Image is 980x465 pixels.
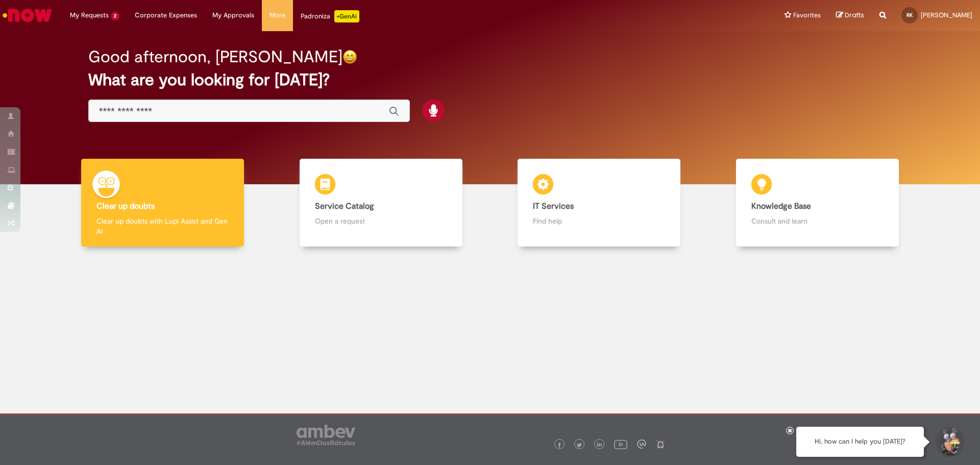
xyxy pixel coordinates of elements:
[533,201,574,211] b: IT Services
[54,159,272,247] a: Clear up doubts Clear up doubts with Lupi Assist and Gen AI
[533,216,665,226] p: Find help
[269,10,285,20] span: More
[708,159,927,247] a: Knowledge Base Consult and learn
[836,11,864,20] a: Drafts
[557,443,562,448] img: logo_footer_facebook.png
[315,216,447,226] p: Open a request
[490,159,708,247] a: IT Services Find help
[301,10,359,22] div: Padroniza
[96,201,155,211] b: Clear up doubts
[796,427,924,457] div: Hi, how can I help you [DATE]?
[272,159,491,247] a: Service Catalog Open a request
[111,12,119,20] span: 2
[96,216,229,236] p: Clear up doubts with Lupi Assist and Gen AI
[334,10,359,22] p: +GenAi
[934,427,965,457] button: Start Support Conversation
[577,443,582,448] img: logo_footer_twitter.png
[342,50,357,64] img: happy-face.png
[793,10,821,20] span: Favorites
[70,10,109,20] span: My Requests
[212,10,254,20] span: My Approvals
[845,10,864,20] span: Drafts
[1,5,54,26] img: ServiceNow
[921,11,972,19] span: [PERSON_NAME]
[906,12,913,18] span: RK
[597,442,602,448] img: logo_footer_linkedin.png
[315,201,374,211] b: Service Catalog
[135,10,197,20] span: Corporate Expenses
[751,201,811,211] b: Knowledge Base
[614,437,627,451] img: logo_footer_youtube.png
[88,71,892,89] h2: What are you looking for [DATE]?
[656,439,665,449] img: logo_footer_naosei.png
[88,48,342,66] h2: Good afternoon, [PERSON_NAME]
[751,216,884,226] p: Consult and learn
[637,439,646,449] img: logo_footer_workplace.png
[297,425,355,445] img: logo_footer_ambev_rotulo_gray.png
